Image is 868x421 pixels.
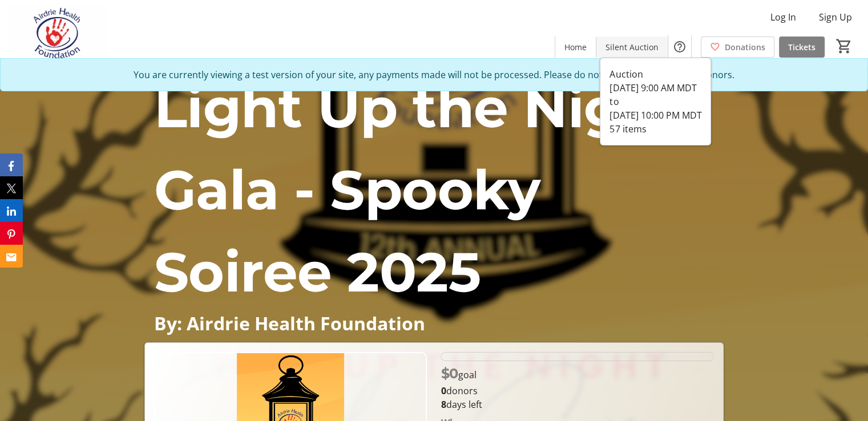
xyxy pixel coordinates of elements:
[609,108,701,122] div: [DATE] 10:00 PM MDT
[609,81,701,95] div: [DATE] 9:00 AM MDT
[596,37,668,58] a: Silent Auction
[605,41,659,53] span: Silent Auction
[441,365,458,382] span: $0
[819,10,852,24] span: Sign Up
[7,5,108,62] img: Airdrie Health Foundation's Logo
[441,352,713,361] div: 0% of fundraising goal reached
[609,95,701,108] div: to
[725,41,765,53] span: Donations
[154,74,683,305] span: Light Up the Night Gala - Spooky Soiree 2025
[788,41,815,53] span: Tickets
[441,384,713,398] p: donors
[810,8,861,26] button: Sign Up
[441,363,476,384] p: goal
[154,313,714,333] p: By: Airdrie Health Foundation
[609,122,701,136] div: 57 items
[441,384,446,397] b: 0
[441,398,713,411] p: days left
[668,35,691,58] button: Help
[770,10,796,24] span: Log In
[761,8,805,26] button: Log In
[564,41,587,53] span: Home
[441,398,446,411] span: 8
[701,37,774,58] a: Donations
[555,37,596,58] a: Home
[834,36,854,56] button: Cart
[609,67,701,81] div: Auction
[779,37,825,58] a: Tickets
